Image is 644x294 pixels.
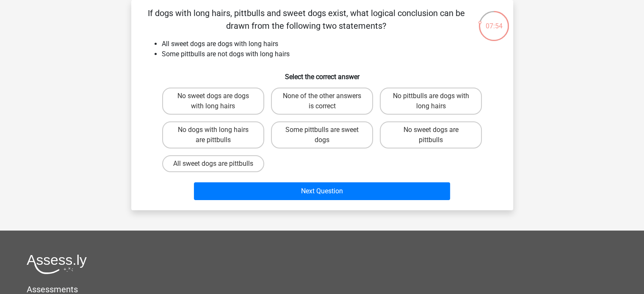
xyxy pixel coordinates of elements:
[27,254,87,274] img: Assessly logo
[162,121,264,148] label: No dogs with long hairs are pittbulls
[271,121,373,148] label: Some pittbulls are sweet dogs
[380,121,482,148] label: No sweet dogs are pittbulls
[162,155,264,172] label: All sweet dogs are pittbulls
[145,66,500,81] h6: Select the correct answer
[162,39,500,49] li: All sweet dogs are dogs with long hairs
[478,10,510,31] div: 07:54
[271,88,373,115] label: None of the other answers is correct
[194,182,450,200] button: Next Question
[380,88,482,115] label: No pittbulls are dogs with long hairs
[145,7,468,32] p: If dogs with long hairs, pittbulls and sweet dogs exist, what logical conclusion can be drawn fro...
[162,49,500,59] li: Some pittbulls are not dogs with long hairs
[162,88,264,115] label: No sweet dogs are dogs with long hairs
